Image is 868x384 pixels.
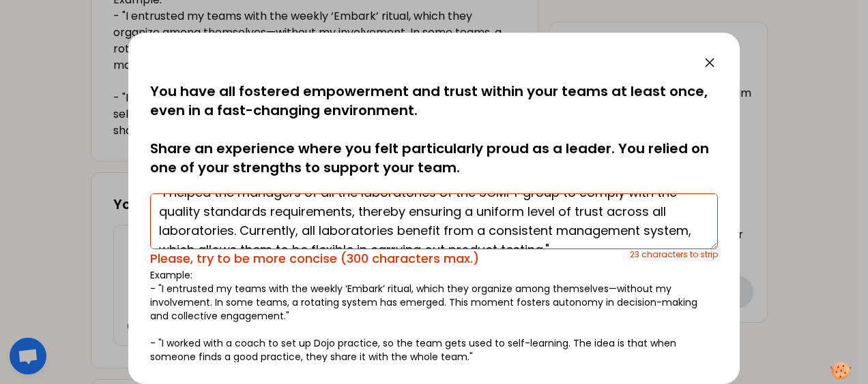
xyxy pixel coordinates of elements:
p: You have all fostered empowerment and trust within your teams at least once, even in a fast-chang... [150,82,718,177]
p: Example: - "I entrusted my teams with the weekly ‘Embark’ ritual, which they organize among thems... [150,268,718,364]
textarea: "I helped the managers of all the laboratories of the SOMFY group to comply with the quality stan... [150,193,718,249]
div: 23 characters to strip [630,249,718,268]
div: Please, try to be more concise (300 characters max.) [150,249,630,268]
